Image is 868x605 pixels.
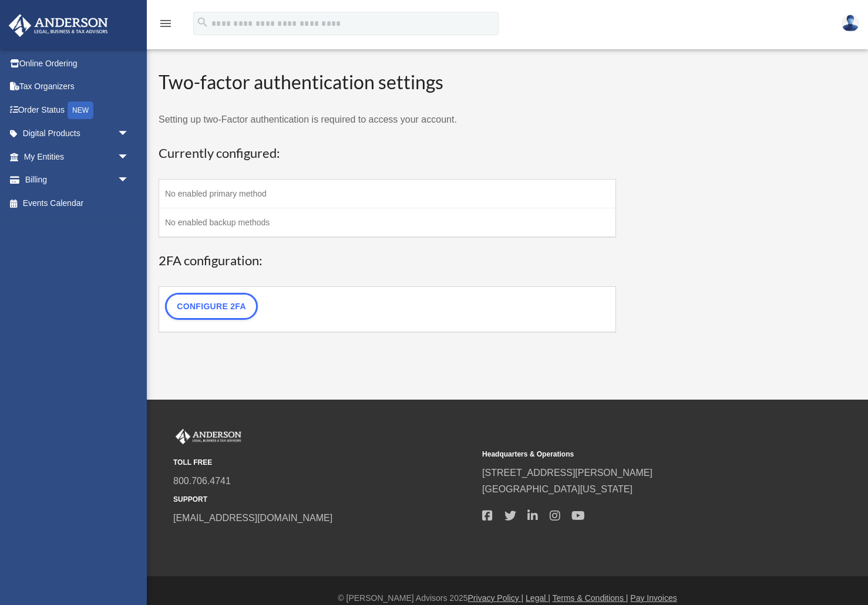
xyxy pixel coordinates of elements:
p: Setting up two-Factor authentication is required to access your account. [159,111,616,128]
a: Events Calendar [8,191,147,215]
i: search [196,16,209,29]
div: NEW [68,102,93,119]
img: Anderson Advisors Platinum Portal [173,429,244,444]
h3: 2FA configuration: [159,252,616,270]
a: Tax Organizers [8,75,147,99]
a: My Entitiesarrow_drop_down [8,145,147,168]
a: Configure 2FA [165,293,258,320]
a: Pay Invoices [630,593,677,603]
a: 800.706.4741 [173,476,231,486]
h3: Currently configured: [159,144,616,163]
a: Digital Productsarrow_drop_down [8,122,147,146]
a: [EMAIL_ADDRESS][DOMAIN_NAME] [173,513,332,523]
img: Anderson Advisors Platinum Portal [5,14,112,37]
h2: Two-factor authentication settings [159,69,616,96]
small: SUPPORT [173,494,474,506]
a: Legal | [526,593,550,603]
img: User Pic [842,15,859,32]
small: Headquarters & Operations [482,448,783,461]
a: Privacy Policy | [468,593,524,603]
span: arrow_drop_down [117,168,141,192]
a: Order StatusNEW [8,98,147,122]
small: TOLL FREE [173,457,474,469]
span: arrow_drop_down [117,122,141,146]
a: [STREET_ADDRESS][PERSON_NAME] [482,468,652,478]
td: No enabled backup methods [159,208,616,238]
i: menu [159,16,173,31]
a: [GEOGRAPHIC_DATA][US_STATE] [482,484,633,494]
a: Terms & Conditions | [553,593,628,603]
a: Online Ordering [8,52,147,75]
a: menu [159,21,173,31]
td: No enabled primary method [159,180,616,208]
span: arrow_drop_down [117,145,141,169]
a: Billingarrow_drop_down [8,168,147,192]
